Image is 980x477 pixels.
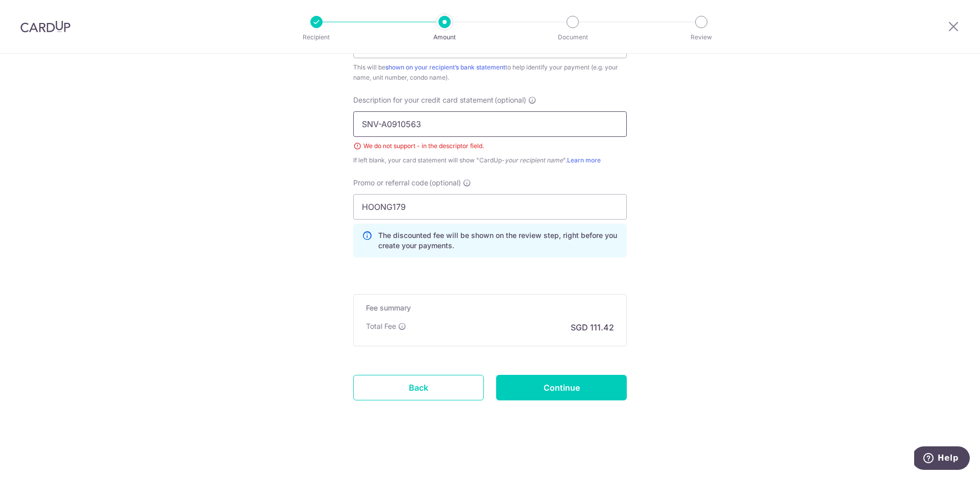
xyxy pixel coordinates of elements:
i: your recipient name [505,156,563,164]
p: The discounted fee will be shown on the review step, right before you create your payments. [378,230,618,251]
span: Promo or referral code [353,178,428,188]
p: Review [664,32,739,42]
img: CardUp [20,20,70,33]
p: Total Fee [366,321,396,331]
iframe: Opens a widget where you can find more information [914,446,970,472]
a: shown on your recipient’s bank statement [385,63,505,71]
a: Back [353,375,484,400]
span: (optional) [495,95,526,105]
p: Document [535,32,610,42]
p: Recipient [279,32,354,42]
input: Example: Rent [353,111,627,137]
p: Amount [407,32,482,42]
div: This will be to help identify your payment (e.g. your name, unit number, condo name). [353,62,627,83]
span: Description for your credit card statement [353,95,494,105]
div: If left blank, your card statement will show "CardUp- ". [353,155,627,165]
a: Learn more [567,156,601,164]
span: (optional) [429,178,461,188]
h5: Fee summary [366,303,614,313]
p: SGD 111.42 [571,321,614,333]
div: We do not support - in the descriptor field. [353,141,627,151]
input: Continue [496,375,627,400]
